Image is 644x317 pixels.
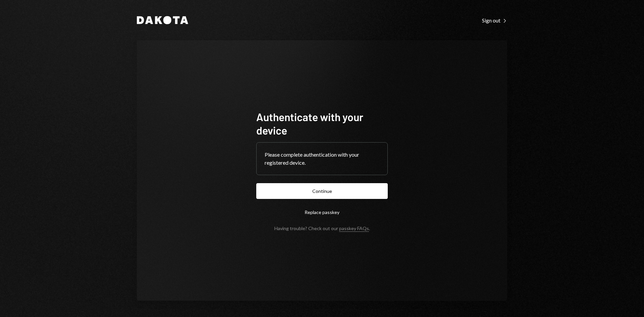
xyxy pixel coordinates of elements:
[256,110,388,137] h1: Authenticate with your device
[274,225,370,231] div: Having trouble? Check out our .
[482,17,507,24] div: Sign out
[482,16,507,24] a: Sign out
[256,204,388,220] button: Replace passkey
[256,183,388,199] button: Continue
[265,151,379,167] div: Please complete authentication with your registered device.
[339,225,369,232] a: passkey FAQs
